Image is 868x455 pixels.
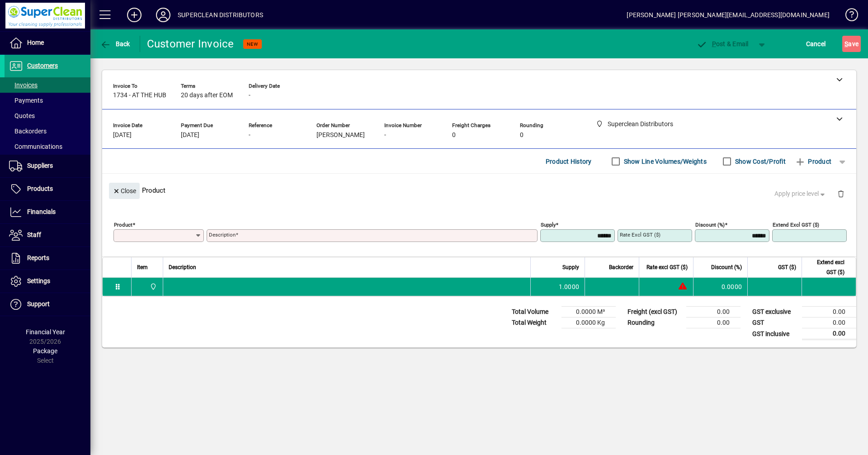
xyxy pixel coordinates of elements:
[249,132,250,139] span: -
[546,154,592,169] span: Product History
[9,97,43,104] span: Payments
[622,157,707,166] label: Show Line Volumes/Weights
[107,186,142,194] app-page-header-button: Close
[109,183,140,199] button: Close
[27,208,56,215] span: Financials
[646,262,688,272] span: Rate excl GST ($)
[802,328,856,340] td: 0.00
[33,347,57,355] span: Package
[559,282,580,291] span: 1.0000
[452,132,456,139] span: 0
[686,318,741,328] td: 0.00
[733,157,786,166] label: Show Cost/Profit
[5,270,90,293] a: Settings
[5,108,90,123] a: Quotes
[5,224,90,246] a: Staff
[247,41,258,47] span: NEW
[561,307,616,318] td: 0.0000 M³
[9,143,62,150] span: Communications
[100,40,130,47] span: Back
[5,139,90,154] a: Communications
[507,318,561,328] td: Total Weight
[839,2,857,31] a: Knowledge Base
[620,232,660,238] mat-label: Rate excl GST ($)
[623,318,686,328] td: Rounding
[541,222,556,228] mat-label: Supply
[384,132,386,139] span: -
[609,262,633,272] span: Backorder
[802,318,856,328] td: 0.00
[9,128,47,135] span: Backorders
[114,222,132,228] mat-label: Product
[711,262,742,272] span: Discount (%)
[842,36,861,52] button: Save
[686,307,741,318] td: 0.00
[507,307,561,318] td: Total Volume
[5,93,90,108] a: Payments
[5,77,90,93] a: Invoices
[806,37,826,51] span: Cancel
[249,92,250,99] span: -
[27,277,50,284] span: Settings
[149,7,178,23] button: Profile
[748,318,802,328] td: GST
[774,189,827,199] span: Apply price level
[147,282,158,292] span: Superclean Distributors
[181,92,233,99] span: 20 days after EOM
[562,262,579,272] span: Supply
[27,231,41,238] span: Staff
[181,132,199,139] span: [DATE]
[316,132,365,139] span: [PERSON_NAME]
[5,201,90,223] a: Financials
[748,307,802,318] td: GST exclusive
[5,32,90,54] a: Home
[113,132,132,139] span: [DATE]
[137,262,148,272] span: Item
[169,262,196,272] span: Description
[178,8,263,22] div: SUPERCLEAN DISTRIBUTORS
[27,162,53,169] span: Suppliers
[748,328,802,340] td: GST inclusive
[26,328,65,336] span: Financial Year
[844,40,848,47] span: S
[627,8,830,22] div: [PERSON_NAME] [PERSON_NAME][EMAIL_ADDRESS][DOMAIN_NAME]
[712,40,716,47] span: P
[209,232,236,238] mat-label: Description
[113,92,166,99] span: 1734 - AT THE HUB
[102,174,856,207] div: Product
[804,36,828,52] button: Cancel
[27,254,49,261] span: Reports
[5,123,90,139] a: Backorders
[120,7,149,23] button: Add
[27,62,58,69] span: Customers
[561,318,616,328] td: 0.0000 Kg
[98,36,132,52] button: Back
[830,190,852,198] app-page-header-button: Delete
[5,155,90,177] a: Suppliers
[27,300,50,308] span: Support
[692,36,753,52] button: Post & Email
[147,37,234,51] div: Customer Invoice
[802,307,856,318] td: 0.00
[113,184,136,199] span: Close
[9,81,38,89] span: Invoices
[830,183,852,204] button: Delete
[5,293,90,316] a: Support
[90,36,140,52] app-page-header-button: Back
[771,186,830,202] button: Apply price level
[542,153,595,170] button: Product History
[623,307,686,318] td: Freight (excl GST)
[520,132,524,139] span: 0
[696,40,749,47] span: ost & Email
[9,112,35,119] span: Quotes
[5,247,90,270] a: Reports
[778,262,796,272] span: GST ($)
[773,222,819,228] mat-label: Extend excl GST ($)
[844,37,859,51] span: ave
[807,257,844,277] span: Extend excl GST ($)
[27,39,44,46] span: Home
[5,178,90,200] a: Products
[27,185,53,192] span: Products
[695,222,725,228] mat-label: Discount (%)
[693,278,747,296] td: 0.0000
